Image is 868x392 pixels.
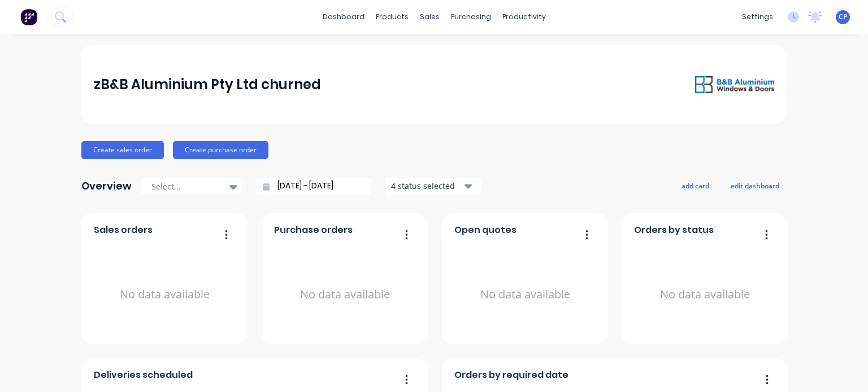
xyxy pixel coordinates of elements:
[454,241,596,348] div: No data available
[497,8,552,25] div: productivity
[317,8,370,25] a: dashboard
[414,8,445,25] div: sales
[391,180,462,192] div: 4 status selected
[274,241,416,348] div: No data available
[454,223,517,237] span: Open quotes
[445,8,497,25] div: purchasing
[695,76,774,93] img: zB&B Aluminium Pty Ltd churned
[385,178,481,195] button: 4 status selected
[20,8,37,25] img: Factory
[173,141,268,159] button: Create purchase order
[723,178,787,193] button: edit dashboard
[94,241,236,348] div: No data available
[454,368,568,382] span: Orders by required date
[634,223,714,237] span: Orders by status
[839,12,847,22] span: CP
[81,175,132,197] div: Overview
[94,368,193,382] span: Deliveries scheduled
[94,223,153,237] span: Sales orders
[274,223,353,237] span: Purchase orders
[370,8,414,25] div: products
[674,178,717,193] button: add card
[81,141,164,159] button: Create sales order
[736,8,779,25] div: settings
[94,73,321,96] div: zB&B Aluminium Pty Ltd churned
[634,241,776,348] div: No data available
